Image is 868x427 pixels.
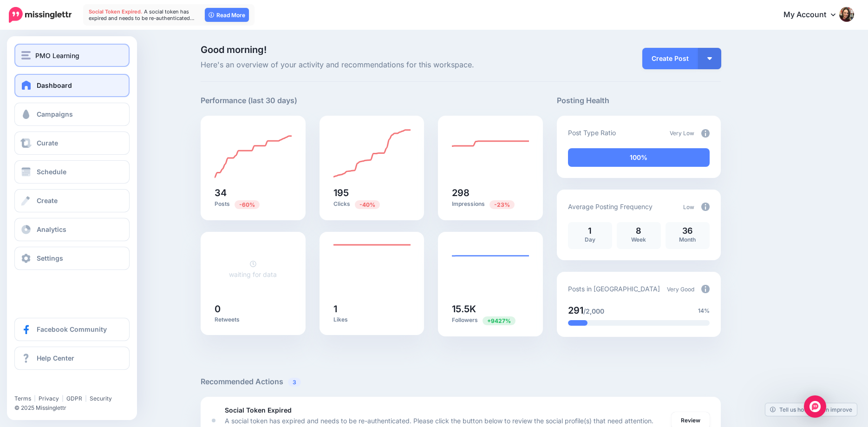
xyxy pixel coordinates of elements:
span: Very Low [670,130,694,137]
b: Social Token Expired [225,406,292,414]
li: © 2025 Missinglettr [14,403,135,413]
a: GDPR [66,395,82,402]
p: Likes [333,316,411,323]
span: 14% [698,306,710,315]
h5: Posting Health [557,95,721,106]
p: Clicks [333,200,411,209]
span: 291 [568,305,583,316]
span: Analytics [37,225,66,233]
p: 36 [670,227,705,235]
span: PMO Learning [35,50,79,61]
a: Create [14,189,130,212]
span: Campaigns [37,110,73,118]
a: Help Center [14,347,130,370]
h5: Recommended Actions [201,376,721,388]
span: Week [631,236,646,243]
div: 100% of your posts in the last 30 days have been from Drip Campaigns [568,148,710,167]
h5: 298 [452,188,529,197]
div: 14% of your posts in the last 30 days have been from Drip Campaigns [568,320,588,326]
p: Average Posting Frequency [568,201,653,212]
p: 1 [573,227,607,235]
span: Dashboard [37,81,72,89]
span: Month [679,236,696,243]
span: Day [585,236,595,243]
p: Posts [215,200,292,209]
p: 8 [621,227,656,235]
span: Create [37,197,58,204]
span: Schedule [37,168,66,176]
div: Open Intercom Messenger [804,395,826,418]
p: Post Type Ratio [568,127,616,138]
span: | [85,395,87,402]
iframe: Twitter Follow Button [14,381,85,391]
h5: 1 [333,304,411,314]
span: Good morning! [201,44,267,55]
a: Campaigns [14,103,130,126]
a: Read More [205,8,249,22]
img: menu.png [21,51,31,59]
span: Here's an overview of your activity and recommendations for this workspace. [201,59,543,71]
img: info-circle-grey.png [701,129,710,138]
span: Social Token Expired. [89,8,143,15]
h5: 34 [215,188,292,197]
span: Facebook Community [37,325,107,333]
a: Curate [14,131,130,155]
span: | [34,395,36,402]
span: Very Good [667,286,694,293]
h5: 15.5K [452,304,529,314]
a: Schedule [14,160,130,184]
a: Security [90,395,112,402]
h5: 0 [215,304,292,314]
h5: Performance (last 30 days) [201,95,297,106]
p: Posts in [GEOGRAPHIC_DATA] [568,283,660,294]
a: Terms [14,395,31,402]
span: Previous period: 325 [355,200,380,209]
a: Privacy [39,395,59,402]
span: | [62,395,64,402]
p: Impressions [452,200,529,209]
span: Settings [37,254,63,262]
div: <div class='status-dot small red margin-right'></div>Error [212,419,215,422]
a: Analytics [14,218,130,241]
a: Settings [14,247,130,270]
h5: 195 [333,188,411,197]
a: Dashboard [14,74,130,97]
img: arrow-down-white.png [707,57,712,60]
a: Facebook Community [14,318,130,341]
a: waiting for data [229,260,277,278]
p: Retweets [215,316,292,323]
span: /2,000 [583,307,604,315]
a: My Account [774,4,854,26]
a: Create Post [642,48,698,69]
span: Low [683,204,694,210]
a: Tell us how we can improve [765,403,857,416]
span: Previous period: 163 [483,316,516,325]
img: info-circle-grey.png [701,285,710,293]
span: A social token has expired and needs to be re-authenticated… [89,8,195,21]
span: Curate [37,139,58,147]
p: Followers [452,316,529,325]
span: Help Center [37,354,74,362]
img: Missinglettr [9,7,72,23]
span: Previous period: 386 [489,200,515,209]
span: Previous period: 86 [235,200,260,209]
span: 3 [288,378,301,387]
button: PMO Learning [14,44,130,67]
img: info-circle-grey.png [701,203,710,211]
